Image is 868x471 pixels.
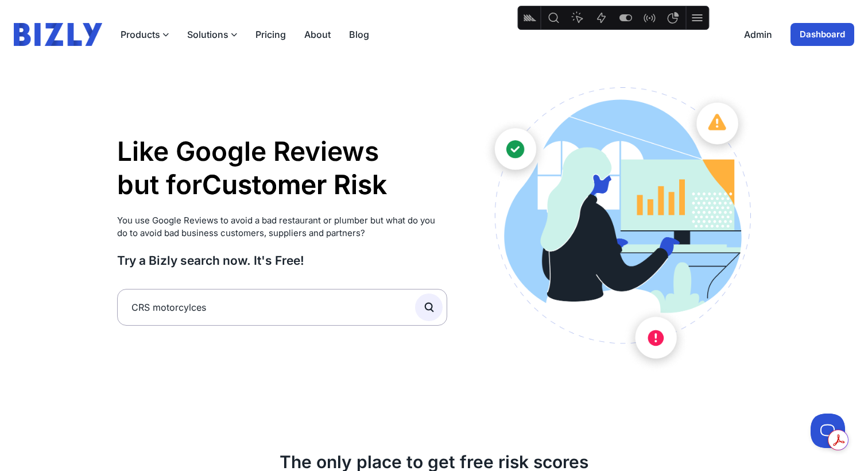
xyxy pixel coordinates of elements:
a: Admin [744,28,772,41]
iframe: Toggle Customer Support [811,414,845,448]
h1: Like Google Reviews but for [117,135,447,201]
p: You use Google Reviews to avoid a bad restaurant or plumber but what do you do to avoid bad busin... [117,214,447,240]
input: Search by Name, ABN or ACN [117,289,447,326]
h3: Try a Bizly search now. It's Free! [117,253,447,268]
button: Solutions [187,28,237,41]
a: About [304,28,331,41]
li: Customer Risk [202,168,387,201]
button: Products [121,28,169,41]
a: Dashboard [790,23,854,46]
a: Pricing [255,28,286,41]
a: Blog [349,28,369,41]
li: Supplier Risk [202,201,387,234]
